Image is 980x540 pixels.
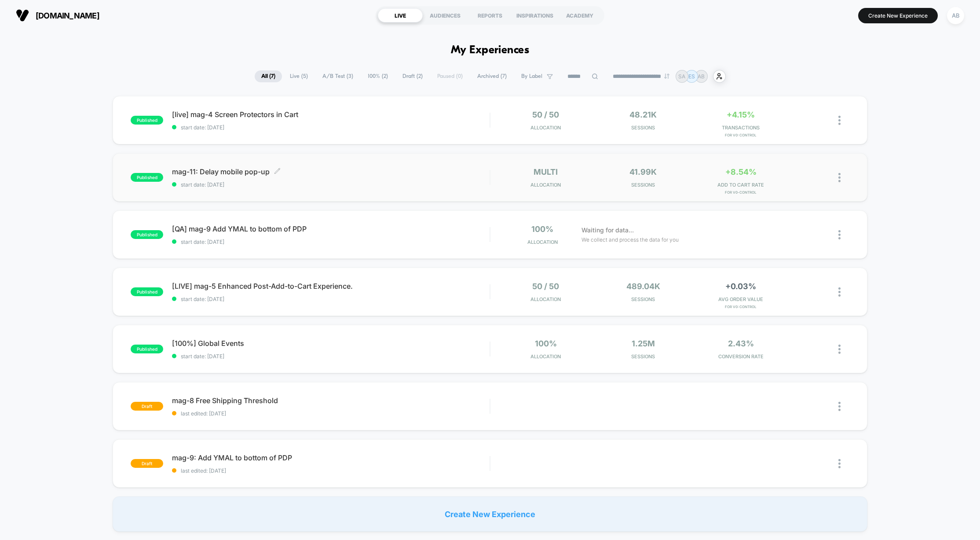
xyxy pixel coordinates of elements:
span: Draft ( 2 ) [396,70,429,82]
img: close [838,287,841,297]
p: SA [678,73,685,80]
span: for v0: Control [694,133,787,137]
img: close [838,459,841,468]
span: By Label [521,73,542,80]
span: 1.25M [632,339,655,348]
span: multi [534,167,558,176]
div: AUDIENCES [423,8,468,22]
span: +8.54% [725,167,757,176]
p: AB [698,73,705,80]
span: 50 / 50 [532,110,559,119]
span: Allocation [530,182,561,188]
span: 48.21k [629,110,657,119]
span: start date: [DATE] [172,296,490,302]
span: last edited: [DATE] [172,410,490,417]
span: last edited: [DATE] [172,467,490,474]
span: Archived ( 7 ) [471,70,513,82]
div: ACADEMY [557,8,602,22]
span: +4.15% [727,110,755,119]
span: Allocation [530,125,561,131]
span: start date: [DATE] [172,181,490,188]
p: ES [688,73,695,80]
span: for v0: Control [694,305,787,309]
span: mag-11: Delay mobile pop-up [172,167,490,176]
span: mag-9: Add YMAL to bottom of PDP [172,453,490,462]
span: published [131,230,163,239]
span: for v0-control [694,190,787,195]
span: draft [131,459,163,468]
span: published [131,287,163,296]
span: 41.99k [629,167,657,176]
span: Allocation [530,353,561,360]
span: 100% [535,339,557,348]
span: +0.03% [725,282,756,291]
span: start date: [DATE] [172,353,490,360]
img: close [838,402,841,411]
span: published [131,173,163,182]
span: Sessions [596,125,690,131]
h1: My Experiences [451,44,530,57]
div: AB [947,7,964,24]
span: published [131,345,163,353]
div: INSPIRATIONS [512,8,557,22]
span: Live ( 5 ) [283,70,314,82]
button: [DOMAIN_NAME] [13,8,102,22]
img: close [838,116,841,125]
span: All ( 7 ) [255,70,282,82]
span: published [131,116,163,125]
span: TRANSACTIONS [694,125,787,131]
span: [live] mag-4 Screen Protectors in Cart [172,110,490,119]
span: Allocation [530,296,561,302]
img: end [664,73,669,79]
button: Create New Experience [858,8,938,23]
span: AVG ORDER VALUE [694,296,787,302]
img: Visually logo [16,9,29,22]
img: close [838,230,841,239]
span: start date: [DATE] [172,124,490,131]
span: mag-8 Free Shipping Threshold [172,396,490,405]
span: Sessions [596,353,690,360]
span: Sessions [596,182,690,188]
span: draft [131,402,163,411]
span: 100% ( 2 ) [361,70,395,82]
span: [QA] mag-9 Add YMAL to bottom of PDP [172,224,490,233]
div: LIVE [378,8,423,22]
span: [100%] Global Events [172,339,490,348]
button: AB [944,7,967,25]
img: close [838,345,841,354]
span: [LIVE] mag-5 Enhanced Post-Add-to-Cart Experience. [172,282,490,290]
span: Waiting for data... [581,225,634,235]
span: We collect and process the data for you [581,235,679,244]
span: ADD TO CART RATE [694,182,787,188]
span: 100% [531,224,553,234]
img: close [838,173,841,182]
span: 489.04k [626,282,660,291]
span: 50 / 50 [532,282,559,291]
span: Allocation [527,239,558,245]
div: REPORTS [468,8,512,22]
div: Create New Experience [113,496,867,532]
span: CONVERSION RATE [694,353,787,360]
span: A/B Test ( 3 ) [316,70,360,82]
span: 2.43% [728,339,754,348]
span: Sessions [596,296,690,302]
span: [DOMAIN_NAME] [36,11,99,20]
span: start date: [DATE] [172,239,490,245]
